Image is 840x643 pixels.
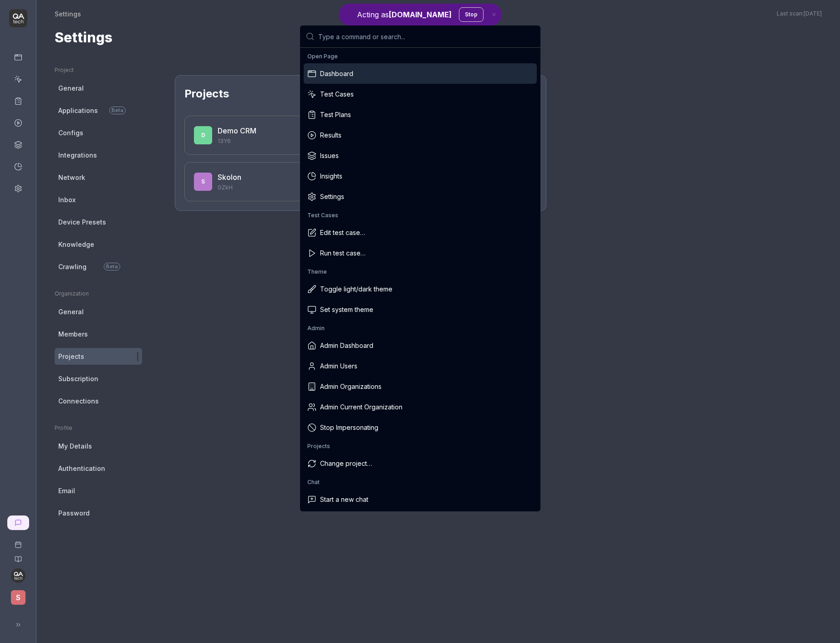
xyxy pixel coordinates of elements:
div: Dashboard [304,63,537,84]
div: Issues [304,145,537,166]
div: Edit test case… [304,222,537,243]
button: Stop [459,7,484,22]
div: Open Page [304,50,537,63]
div: Run test case… [304,243,537,263]
div: Admin Users [304,356,537,376]
div: Admin Organizations [304,376,537,397]
div: Start a new chat [304,489,537,510]
div: Chat [304,475,537,489]
div: Suggestions [300,48,540,511]
div: Change project… [304,453,537,474]
div: Admin [304,321,537,335]
div: Insights [304,166,537,186]
div: Toggle light/dark theme [304,279,537,299]
div: Results [304,125,537,145]
div: Admin Dashboard [304,335,537,356]
div: Test Cases [304,209,537,222]
div: Projects [304,439,537,453]
div: Test Cases [304,84,537,104]
div: Test Plans [304,104,537,125]
div: Stop Impersonating [304,417,537,438]
div: Theme [304,265,537,279]
div: Admin Current Organization [304,397,537,417]
div: Settings [304,186,537,207]
input: Type a command or search... [318,26,535,47]
div: Set system theme [304,299,537,320]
